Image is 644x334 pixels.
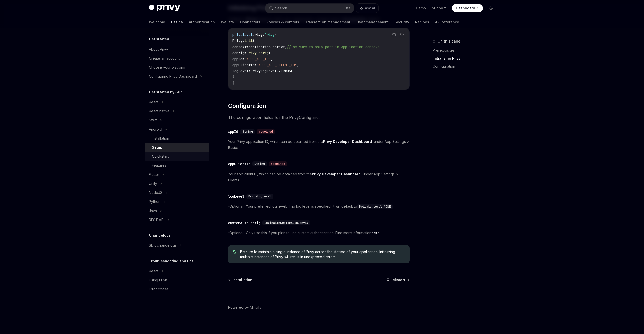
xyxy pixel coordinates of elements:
a: Quickstart [145,152,209,161]
a: Basics [171,16,183,28]
a: Support [432,6,446,11]
span: PrivyConfig [247,51,269,55]
button: Ask AI [356,4,378,13]
strong: Privy Developer Dashboard [323,139,372,144]
span: logLevel [232,69,249,73]
span: "YOUR_APP_ID" [245,57,271,61]
div: React [149,99,158,105]
span: String [254,162,265,166]
a: API reference [435,16,459,28]
span: ( [269,51,271,55]
span: = [247,45,249,49]
span: ( [253,38,255,43]
span: "YOUR_APP_CLIENT_ID" [257,63,297,67]
div: React native [149,108,170,114]
a: Installation [145,134,209,143]
a: Using LLMs [145,276,209,285]
div: required [269,161,287,166]
span: (Optional) Only use this if you plan to use custom authentication. Find more information . [228,230,410,236]
div: About Privy [149,46,168,52]
a: Powered by Mintlify [228,305,261,310]
a: Prerequisites [433,46,499,54]
a: Transaction management [305,16,350,28]
h5: Troubleshooting and tips [149,258,194,264]
div: logLevel [228,194,244,199]
span: Privy [265,32,275,37]
span: = [255,63,257,67]
span: context [232,45,247,49]
span: The configuration fields for the PrivyConfig are: [228,114,410,121]
span: ) [232,75,234,79]
span: , [271,57,273,61]
span: PrivyLogLevel [248,194,271,198]
a: Quickstart [387,277,409,282]
div: Setup [152,144,163,150]
a: Welcome [149,16,165,28]
a: Demo [416,6,426,11]
span: appClientId [232,63,255,67]
div: Android [149,126,162,132]
div: Installation [152,135,169,141]
div: Using LLMs [149,277,168,283]
div: Create an account [149,55,180,61]
a: Wallets [221,16,234,28]
div: Configuring Privy Dashboard [149,73,197,79]
div: Search... [275,5,289,11]
div: Error codes [149,286,169,292]
span: = [275,32,277,37]
span: Your app client ID, which can be obtained from the , under App Settings > Clients [228,171,410,183]
span: String [242,130,253,134]
span: Ask AI [365,6,375,11]
a: Features [145,161,209,170]
a: Security [395,16,409,28]
span: Installation [232,277,252,282]
button: Search...⌘K [266,4,354,13]
div: REST API [149,217,164,223]
a: About Privy [145,45,209,54]
div: Choose your platform [149,64,185,70]
code: PrivyLogLevel.NONE [357,204,393,209]
a: Recipes [415,16,429,28]
div: Features [152,162,166,169]
div: Python [149,199,160,205]
a: Choose your platform [145,63,209,72]
a: Policies & controls [266,16,299,28]
a: Installation [229,277,252,282]
span: ⌘ K [345,6,351,10]
span: = [249,69,251,73]
button: Ask AI [399,31,405,38]
div: appId [228,129,238,134]
span: On this page [438,38,460,44]
h5: Changelogs [149,232,171,238]
a: Initializing Privy [433,54,499,62]
a: here [371,231,380,235]
span: = [243,57,245,61]
span: appId [232,57,243,61]
a: Authentication [189,16,215,28]
span: ) [232,81,234,85]
span: Your Privy application ID, which can be obtained from the , under App Settings > Basics [228,139,410,151]
span: PrivyLogLevel.VERBOSE [251,69,293,73]
img: dark logo [149,5,180,12]
span: Privy. [232,38,245,43]
div: appClientId [228,161,250,166]
span: init [245,38,253,43]
div: NodeJS [149,190,163,196]
span: , [297,63,299,67]
svg: Tip [233,250,237,254]
span: val [247,32,253,37]
a: Error codes [145,285,209,294]
span: config [232,51,245,55]
div: Java [149,208,157,214]
span: Configuration [228,102,266,110]
div: Quickstart [152,153,169,159]
h5: Get started by SDK [149,89,183,95]
div: SDK changelogs [149,242,177,248]
h5: Get started [149,36,169,42]
span: Dashboard [456,6,475,11]
span: Be sure to maintain a single instance of Privy across the lifetime of your application. Initializ... [240,249,405,259]
strong: Privy Developer Dashboard [312,172,361,176]
span: LoginWithCustomAuthConfig [264,221,308,225]
div: Flutter [149,172,159,178]
span: Quickstart [387,277,405,282]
